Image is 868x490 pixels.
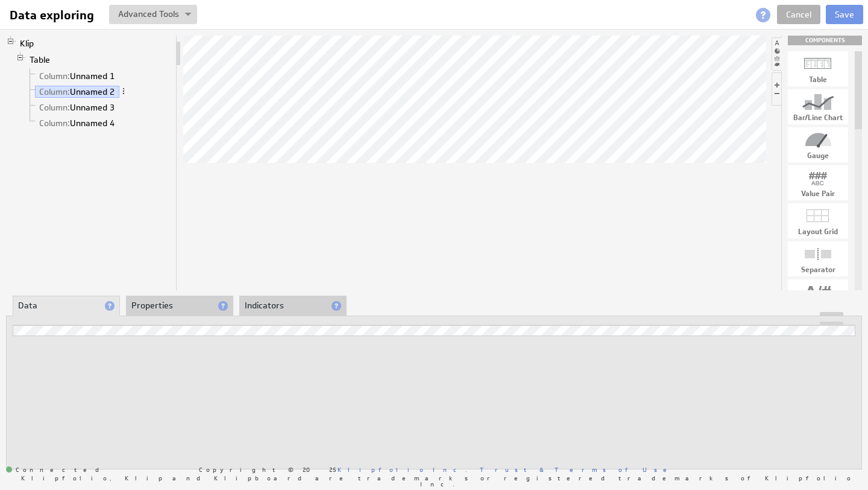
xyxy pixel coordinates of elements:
[6,466,106,474] span: Connected: ID: dpnc-26 Online: true
[39,86,70,97] span: Column:
[35,86,119,98] a: Column: Unnamed 2
[199,466,467,472] span: Copyright © 2025
[12,475,862,487] span: Klipfolio, Klip and Klipboard are trademarks or registered trademarks of Klipfolio Inc.
[16,37,39,49] a: Klip
[119,87,128,95] span: More actions
[338,465,467,474] a: Klipfolio Inc.
[772,72,781,106] li: Hide or show the component controls palette
[826,5,863,24] button: Save
[788,76,848,83] div: Table
[239,296,347,316] li: Indicators
[788,36,862,45] div: Drag & drop components onto the workspace
[788,228,848,235] div: Layout Grid
[39,102,70,113] span: Column:
[35,101,119,113] a: Column: Unnamed 3
[788,114,848,121] div: Bar/Line Chart
[13,296,120,316] li: Data
[788,152,848,159] div: Gauge
[788,190,848,197] div: Value Pair
[788,266,848,273] div: Separator
[772,37,782,71] li: Hide or show the component palette
[185,13,191,17] img: button-savedrop.png
[39,118,70,129] span: Column:
[777,5,820,24] a: Cancel
[39,71,70,81] span: Column:
[5,5,102,25] input: Data exploring
[25,54,55,66] a: Table
[480,465,675,474] a: Trust & Terms of Use
[35,70,119,82] a: Column: Unnamed 1
[126,296,233,316] li: Properties
[35,117,119,129] a: Column: Unnamed 4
